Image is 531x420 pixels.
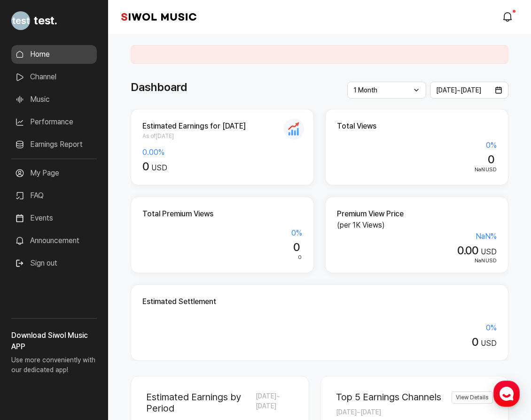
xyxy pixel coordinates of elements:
span: 0 [293,240,299,254]
h3: Download Siwol Music APP [11,330,97,352]
div: 0.00 % [142,147,302,158]
a: Events [11,209,97,228]
div: USD [142,336,497,349]
div: 0 % [337,140,497,151]
a: modal.notifications [499,8,518,26]
div: 0 % [142,228,302,239]
span: test. [34,12,57,29]
div: USD [142,160,302,174]
h1: Dashboard [131,79,187,96]
p: (per 1K Views) [337,220,497,231]
span: NaN [475,257,485,264]
a: My Page [11,164,97,183]
span: Messages [78,312,106,320]
div: 0 % [142,322,497,334]
div: USD [337,244,497,258]
span: As of [DATE] [142,132,302,140]
a: Music [11,90,97,109]
a: Home [3,298,62,321]
span: 1 Month [353,86,377,94]
span: 0 [298,254,302,260]
span: 0.00 [457,244,478,257]
h2: Top 5 Earnings Channels [336,391,441,403]
h2: Total Views [337,121,497,132]
span: Settings [139,312,162,319]
span: [DATE] ~ [DATE] [336,408,381,416]
button: [DATE]~[DATE] [430,82,509,99]
a: Go to My Profile [11,8,97,34]
button: Sign out [11,254,61,273]
a: Channel [11,68,97,86]
span: 0 [488,153,494,166]
span: NaN [475,166,485,173]
span: [DATE] ~ [DATE] [256,391,294,414]
h2: Estimated Earnings for [DATE] [142,121,302,132]
div: NaN % [337,231,497,242]
span: 0 [142,160,148,173]
a: Home [11,45,97,64]
a: View Details [452,391,493,404]
a: Earnings Report [11,135,97,154]
a: Messages [62,298,121,321]
div: USD [337,166,497,174]
h2: Estimated Settlement [142,296,497,307]
a: Performance [11,113,97,131]
span: [DATE] ~ [DATE] [436,86,481,94]
h2: Estimated Earnings by Period [146,391,252,414]
span: 0 [472,335,478,349]
h2: Total Premium Views [142,208,302,220]
p: Use more conveniently with our dedicated app! [11,352,97,382]
a: Announcement [11,231,97,250]
span: Home [24,312,40,319]
div: USD [337,257,497,265]
a: FAQ [11,186,97,205]
h2: Premium View Price [337,208,497,220]
a: Settings [121,298,180,321]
